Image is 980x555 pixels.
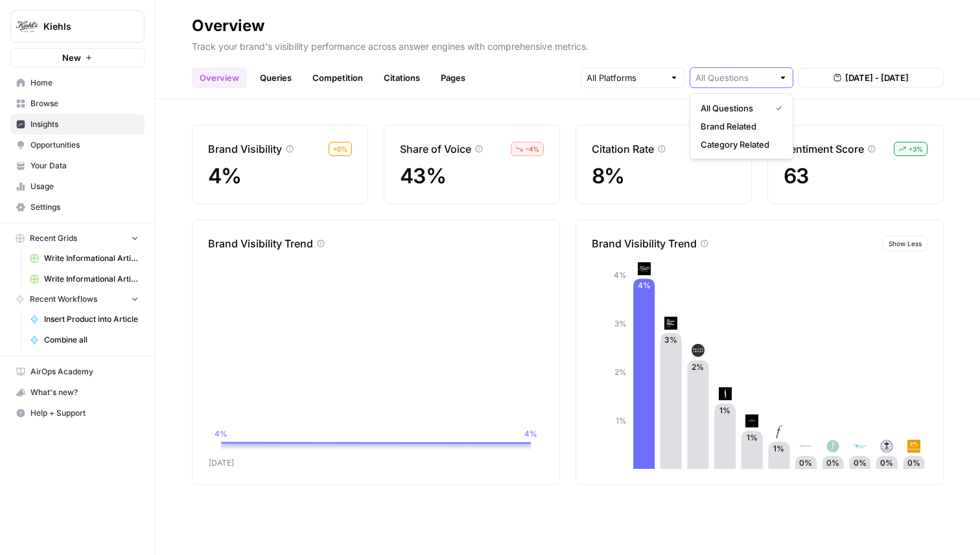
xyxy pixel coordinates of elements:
[587,71,664,84] input: All Platforms
[30,98,139,109] span: Browse
[305,67,371,88] a: Competition
[24,330,145,350] a: Combine all
[10,10,145,43] button: Workspace: Kiehls
[24,248,145,269] a: Write Informational Article
[799,68,944,87] button: [DATE] - [DATE]
[10,361,145,382] a: AirOps Academy
[43,20,122,33] span: Kiehls
[192,16,264,36] div: Overview
[592,236,697,251] p: Brand Visibility Trend
[10,197,145,218] a: Settings
[24,309,145,330] a: Insert Product into Article
[526,144,539,154] span: – 4 %
[192,36,944,53] p: Track your brand's visibility performance across answer engines with comprehensive metrics.
[215,429,227,438] tspan: 4%
[880,458,893,468] text: 0%
[15,15,38,38] img: Kiehls Logo
[192,67,247,88] a: Overview
[44,313,139,325] span: Insert Product into Article
[909,144,923,154] span: + 3 %
[10,135,145,155] a: Opportunities
[30,181,139,192] span: Usage
[747,433,758,442] text: 1%
[400,163,446,188] span: 43%
[664,335,677,345] text: 3%
[62,51,81,64] span: New
[889,238,922,249] span: Show Less
[30,119,139,130] span: Insights
[524,429,537,438] tspan: 4%
[208,163,242,188] span: 4%
[30,232,77,244] span: Recent Grids
[907,458,920,468] text: 0%
[208,236,313,251] p: Brand Visibility Trend
[376,67,428,88] a: Citations
[10,382,145,403] button: What's new?
[692,344,705,357] img: iisr3r85ipsscpr0e1mzx15femyf
[44,334,139,346] span: Combine all
[701,102,765,115] span: All Questions
[208,141,282,157] p: Brand Visibility
[333,144,347,154] span: + 0 %
[614,367,627,377] tspan: 2%
[10,114,145,135] a: Insights
[30,407,139,419] span: Help + Support
[592,163,625,188] span: 8%
[30,77,139,89] span: Home
[799,458,812,468] text: 0%
[826,458,839,468] text: 0%
[845,71,909,84] span: [DATE] - [DATE]
[854,440,867,453] img: cysupn2yunt56cbkbq1ubv2ugsbc
[784,141,864,157] p: Sentiment Score
[10,93,145,114] a: Browse
[10,48,145,67] button: New
[701,138,777,151] span: Category Related
[883,236,927,251] button: Show Less
[30,201,139,213] span: Settings
[854,458,867,468] text: 0%
[10,73,145,93] a: Home
[44,273,139,285] span: Write Informational Article
[30,160,139,172] span: Your Data
[719,405,730,415] text: 1%
[10,229,145,248] button: Recent Grids
[10,176,145,197] a: Usage
[907,440,920,453] img: t8y3q62frz20vzh5kb1y3qofioy8
[30,293,97,305] span: Recent Workflows
[24,269,145,289] a: Write Informational Article
[614,270,627,280] tspan: 4%
[10,155,145,176] a: Your Data
[745,414,758,427] img: iyf52qbr2kjxje2aa13p9uwsty6r
[614,319,627,328] tspan: 3%
[773,425,786,438] img: ruytc0whdj7w7uz4x1a74ro20ito
[826,440,839,453] img: nojcgb3tjj3qb6plmqxzublyd157
[616,416,627,425] tspan: 1%
[638,280,651,290] text: 4%
[701,120,777,133] span: Brand Related
[638,262,651,275] img: lbzhdkgn1ruc4m4z5mjfsqir60oh
[433,67,473,88] a: Pages
[209,458,234,468] tspan: [DATE]
[592,141,654,157] p: Citation Rate
[400,141,471,157] p: Share of Voice
[664,317,677,330] img: 1t0k3rxub7xjuwm09mezwmq6ezdv
[773,444,784,453] text: 1%
[719,387,732,400] img: skxh7abcdwi8iv7ermrn0o1mg0dt
[695,71,773,84] input: All Questions
[252,67,299,88] a: Queries
[10,403,145,424] button: Help + Support
[11,383,144,402] div: What's new?
[44,253,139,264] span: Write Informational Article
[784,163,809,188] span: 63
[10,289,145,309] button: Recent Workflows
[799,440,812,453] img: b7j73djthqhqth7ot2o4ewzt9lai
[880,440,893,453] img: f6zouffhu7vf3dfp5pozpi3lu3y1
[30,139,139,151] span: Opportunities
[692,362,704,372] text: 2%
[30,366,139,378] span: AirOps Academy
